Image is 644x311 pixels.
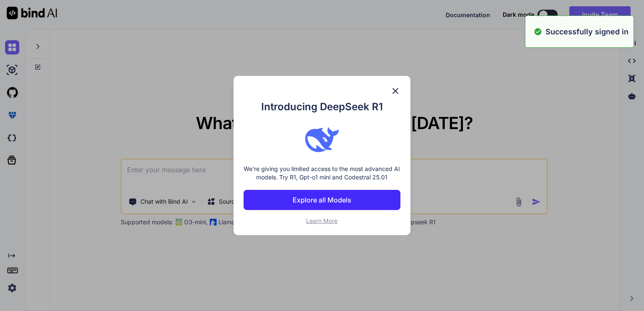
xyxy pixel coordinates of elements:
p: We're giving you limited access to the most advanced AI models. Try R1, Gpt-o1 mini and Codestral... [244,165,400,181]
button: Explore all Models [244,190,400,210]
h1: Introducing DeepSeek R1 [244,99,400,114]
img: alert [534,26,542,37]
p: Successfully signed in [545,26,628,37]
span: Learn More [306,217,338,224]
img: close [390,86,400,96]
img: bind logo [305,123,339,156]
p: Explore all Models [293,195,351,205]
